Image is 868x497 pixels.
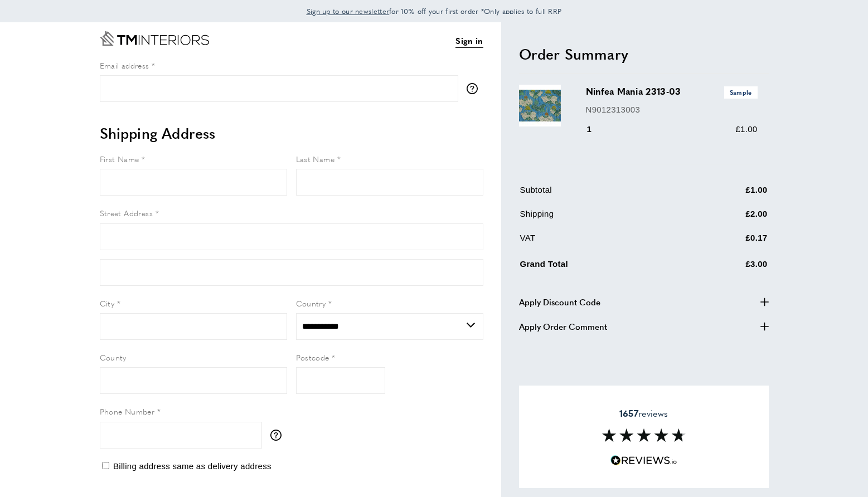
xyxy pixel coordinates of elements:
[520,231,690,253] td: VAT
[519,85,561,126] img: Ninfea Mania 2313-03
[619,407,638,420] strong: 1657
[455,34,483,48] a: Sign in
[724,86,758,98] span: Sample
[691,207,768,229] td: £2.00
[100,153,139,164] span: First Name
[519,295,600,309] span: Apply Discount Code
[102,462,109,469] input: Billing address same as delivery address
[100,31,209,46] a: Go to Home page
[296,298,326,309] span: Country
[307,6,390,17] a: Sign up to our newsletter
[602,428,686,442] img: Reviews section
[520,255,690,279] td: Grand Total
[100,352,127,363] span: County
[100,406,155,417] span: Phone Number
[100,123,483,143] h2: Shipping Address
[307,6,562,16] span: for 10% off your first order *Only applies to full RRP
[519,320,607,333] span: Apply Order Comment
[467,83,483,94] button: More information
[100,298,115,309] span: City
[113,461,271,471] span: Billing address same as delivery address
[586,103,758,116] p: N9012313003
[296,352,329,363] span: Postcode
[520,183,690,205] td: Subtotal
[735,124,757,134] span: £1.00
[307,6,390,16] span: Sign up to our newsletter
[100,60,149,71] span: Email address
[691,183,768,205] td: £1.00
[270,430,287,441] button: More information
[100,207,153,218] span: Street Address
[296,153,335,164] span: Last Name
[619,408,668,419] span: reviews
[691,231,768,253] td: £0.17
[586,123,608,136] div: 1
[691,255,768,279] td: £3.00
[519,44,769,64] h2: Order Summary
[586,85,758,98] h3: Ninfea Mania 2313-03
[520,207,690,229] td: Shipping
[610,455,677,466] img: Reviews.io 5 stars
